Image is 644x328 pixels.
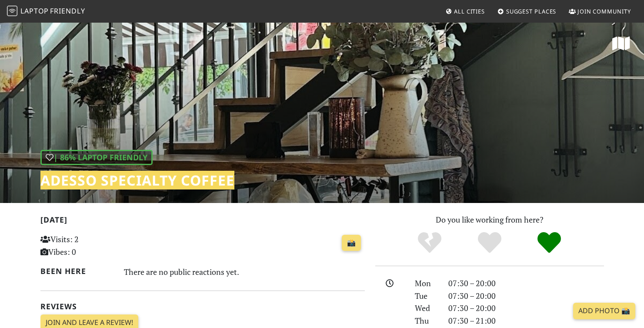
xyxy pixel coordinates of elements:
div: Wed [410,302,443,314]
h2: Been here [40,267,114,276]
a: LaptopFriendly LaptopFriendly [7,4,85,19]
h2: Reviews [40,302,365,311]
div: Thu [410,314,443,327]
p: Visits: 2 Vibes: 0 [40,233,142,258]
div: 07:30 – 20:00 [443,302,609,314]
div: There are no public reactions yet. [124,265,365,279]
span: Suggest Places [506,7,557,15]
div: Tue [410,290,443,302]
div: | 86% Laptop Friendly [40,150,153,165]
span: All Cities [454,7,485,15]
span: Join Community [577,7,631,15]
h1: ADESSO Specialty Coffee [40,172,234,189]
div: 07:30 – 20:00 [443,277,609,290]
div: 07:30 – 21:00 [443,314,609,327]
a: Join Community [565,3,634,19]
span: Friendly [50,6,85,16]
div: No [400,231,460,255]
span: Laptop [20,6,49,16]
div: 07:30 – 20:00 [443,290,609,302]
a: Suggest Places [494,3,560,19]
div: Yes [460,231,520,255]
p: Do you like working from here? [375,213,604,226]
div: Mon [410,277,443,290]
div: Definitely! [519,231,579,255]
h2: [DATE] [40,215,365,228]
a: All Cities [442,3,488,19]
img: LaptopFriendly [7,6,17,16]
a: 📸 [342,235,361,251]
